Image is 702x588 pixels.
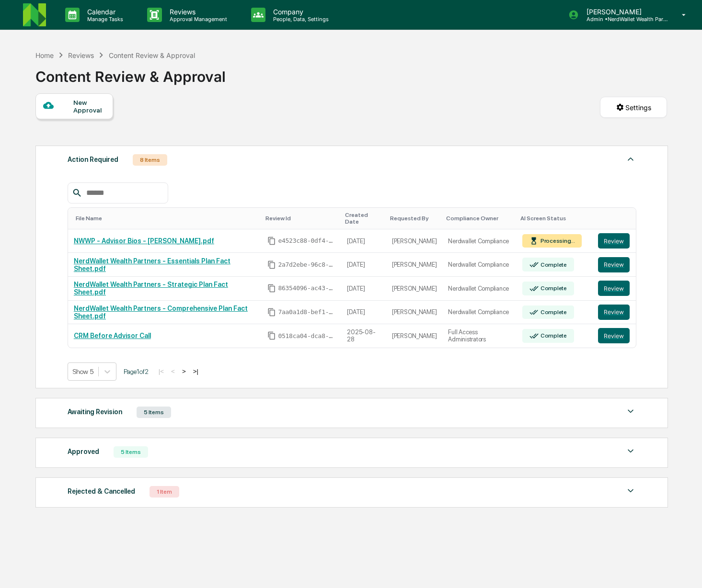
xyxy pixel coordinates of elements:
[162,8,232,16] p: Reviews
[278,261,335,269] span: 2a7d2ebe-96c8-4c06-b7f6-ad809dd87dd0
[442,301,517,325] td: Nerdwallet Compliance
[278,332,335,340] span: 0518ca04-dca8-4ae0-a767-ef58864fa02b
[600,215,632,222] div: Toggle SortBy
[625,485,636,497] img: caret
[598,328,630,343] button: Review
[341,229,386,253] td: [DATE]
[598,305,630,320] button: Review
[598,257,630,272] button: Review
[386,324,443,348] td: [PERSON_NAME]
[539,285,567,292] div: Complete
[179,367,189,375] button: >
[156,367,167,375] button: |<
[265,215,337,222] div: Toggle SortBy
[386,229,443,253] td: [PERSON_NAME]
[600,97,667,118] button: Settings
[625,406,636,417] img: caret
[341,324,386,348] td: 2025-08-28
[341,253,386,277] td: [DATE]
[598,281,630,296] button: Review
[68,406,122,418] div: Awaiting Revision
[442,277,517,301] td: Nerdwallet Compliance
[74,305,248,320] a: NerdWallet Wealth Partners - Comprehensive Plan Fact Sheet.pdf
[68,485,135,498] div: Rejected & Cancelled
[539,309,567,316] div: Complete
[579,16,668,23] p: Admin • NerdWallet Wealth Partners
[168,367,178,375] button: <
[267,260,276,269] span: Copy Id
[539,261,567,268] div: Complete
[671,556,697,582] iframe: Open customer support
[267,237,276,245] span: Copy Id
[345,212,382,225] div: Toggle SortBy
[74,237,214,245] a: NWWP - Advisor Bios - [PERSON_NAME].pdf
[80,8,128,16] p: Calendar
[109,51,195,59] div: Content Review & Approval
[625,153,636,165] img: caret
[442,229,517,253] td: Nerdwallet Compliance
[278,284,335,292] span: 86354096-ac43-4d01-ba61-ba6da9c8ebd1
[267,284,276,293] span: Copy Id
[133,154,167,166] div: 8 Items
[68,445,99,458] div: Approved
[80,16,128,23] p: Manage Tasks
[341,301,386,325] td: [DATE]
[35,60,226,85] div: Content Review & Approval
[74,281,228,296] a: NerdWallet Wealth Partners - Strategic Plan Fact Sheet.pdf
[579,8,668,16] p: [PERSON_NAME]
[386,253,443,277] td: [PERSON_NAME]
[442,253,517,277] td: Nerdwallet Compliance
[35,51,54,59] div: Home
[73,99,105,114] div: New Approval
[446,215,513,222] div: Toggle SortBy
[74,332,151,339] a: CRM Before Advisor Call
[76,215,258,222] div: Toggle SortBy
[539,332,567,339] div: Complete
[265,16,334,23] p: People, Data, Settings
[265,8,334,16] p: Company
[74,257,230,272] a: NerdWallet Wealth Partners - Essentials Plan Fact Sheet.pdf
[520,215,588,222] div: Toggle SortBy
[68,153,118,166] div: Action Required
[341,277,386,301] td: [DATE]
[625,445,636,457] img: caret
[386,277,443,301] td: [PERSON_NAME]
[267,308,276,317] span: Copy Id
[124,368,149,375] span: Page 1 of 2
[598,233,630,249] button: Review
[442,324,517,348] td: Full Access Administrators
[162,16,232,23] p: Approval Management
[137,407,171,418] div: 5 Items
[23,3,46,26] img: logo
[114,446,148,458] div: 5 Items
[539,237,575,244] div: Processing...
[386,301,443,325] td: [PERSON_NAME]
[278,237,335,245] span: e4523c88-0df4-4e1a-9b00-6026178afce9
[390,215,439,222] div: Toggle SortBy
[150,486,179,498] div: 1 Item
[190,367,201,375] button: >|
[68,51,94,59] div: Reviews
[278,308,335,316] span: 7aa0a1d8-bef1-4110-8d1c-c48bd9ec1c86
[267,331,276,340] span: Copy Id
